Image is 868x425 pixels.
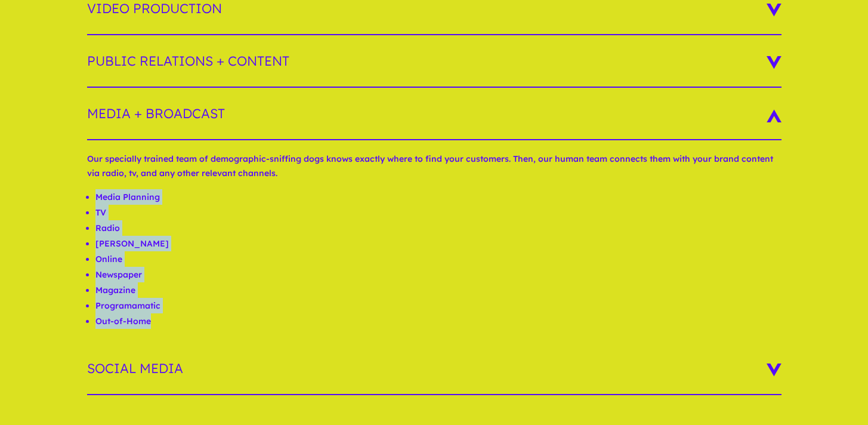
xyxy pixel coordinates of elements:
li: Magazine [95,282,781,298]
h3: Media + Broadcast [87,88,781,140]
li: Programamatic [95,298,781,313]
li: Radio [95,220,781,236]
textarea: Type your message and click 'Submit' [6,291,227,333]
li: TV [95,205,781,220]
li: Out-of-Home [95,313,781,329]
h3: Public Relations + Content [87,35,781,88]
em: Submit [175,333,217,349]
em: Driven by SalesIQ [94,278,152,287]
li: Newspaper [95,267,781,282]
li: Online [95,251,781,267]
p: Our specially trained team of demographic-sniffing dogs knows exactly where to find your customer... [87,152,781,189]
div: Leave a message [62,67,200,82]
h3: Social Media [87,343,781,395]
span: We are offline. Please leave us a message. [25,133,208,254]
img: logo_Zg8I0qSkbAqR2WFHt3p6CTuqpyXMFPubPcD2OT02zFN43Cy9FUNNG3NEPhM_Q1qe_.png [20,72,50,78]
li: Media Planning [95,189,781,205]
div: Minimize live chat window [196,6,224,35]
img: salesiqlogo_leal7QplfZFryJ6FIlVepeu7OftD7mt8q6exU6-34PB8prfIgodN67KcxXM9Y7JQ_.png [82,279,91,286]
li: [PERSON_NAME] [95,236,781,251]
